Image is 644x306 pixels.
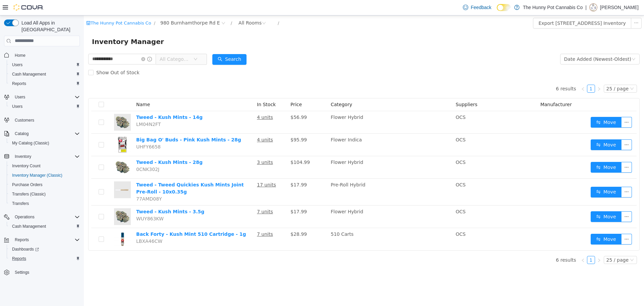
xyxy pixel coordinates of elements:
span: Cash Management [9,222,80,230]
span: Inventory [15,154,31,159]
a: icon: shopThe Hunny Pot Cannabis Co [2,5,67,10]
p: | [585,3,587,11]
button: icon: ellipsis [537,196,548,207]
span: / [70,5,71,10]
span: OCS [372,99,382,104]
span: $17.99 [207,193,223,199]
span: Transfers (Classic) [12,191,46,197]
span: Transfers [9,200,80,208]
button: Catalog [1,129,83,138]
span: In Stock [173,86,192,92]
button: icon: searchSearch [128,39,163,49]
button: icon: swapMove [507,218,538,229]
button: icon: swapMove [507,196,538,207]
span: Users [12,93,80,101]
span: UHFY6658 [52,129,77,134]
div: 25 / page [523,241,545,248]
img: Tweed - Kush Mints - 3.5g hero shot [30,193,47,210]
span: $56.99 [207,99,223,104]
img: Back Forty - Kush Mint 510 Cartridge - 1g hero shot [30,215,47,232]
span: Users [15,94,25,100]
span: My Catalog (Classic) [9,139,80,147]
a: Dashboards [9,245,42,253]
a: Transfers (Classic) [9,190,48,198]
span: Show Out of Stock [10,54,58,60]
button: Users [12,93,28,101]
span: Catalog [12,130,80,138]
span: OCS [372,193,382,199]
a: Back Forty - Kush Mint 510 Cartridge - 1g [52,216,162,221]
div: Date Added (Newest-Oldest) [480,39,547,49]
div: Dillon Marquez [589,3,597,11]
span: Users [9,102,80,111]
span: Transfers (Classic) [9,190,80,198]
a: Tweed - Tweed Quickies Kush Mints Joint Pre-Roll - 10x0.35g [52,167,160,179]
span: Settings [12,268,80,276]
a: Home [12,51,28,59]
button: Users [7,102,83,111]
div: All Rooms [155,2,178,12]
span: OCS [372,216,382,221]
div: 25 / page [523,70,545,77]
button: Settings [1,267,83,277]
span: $17.99 [207,167,223,172]
span: / [194,5,195,10]
span: $104.99 [207,144,226,149]
button: Inventory Manager (Classic) [7,171,83,180]
button: icon: swapMove [507,101,538,112]
a: Inventory Manager (Classic) [9,171,65,179]
button: Reports [7,79,83,88]
span: All Categories [76,40,106,47]
u: 4 units [173,99,189,104]
span: Home [12,51,80,59]
span: 77AMD08Y [52,181,78,186]
a: Reports [9,255,29,263]
li: 6 results [472,241,492,249]
a: Cash Management [9,70,49,78]
button: icon: ellipsis [537,146,548,157]
button: Inventory Count [7,161,83,171]
input: Dark Mode [497,4,511,11]
span: Users [12,62,22,68]
li: Next Page [511,69,519,77]
img: Tweed - Kush Mints - 14g hero shot [30,98,47,115]
span: WUY863KW [52,201,80,206]
u: 4 units [173,122,189,127]
span: Purchase Orders [12,182,43,187]
span: Users [9,61,80,69]
u: 7 units [173,193,189,199]
li: Previous Page [495,241,503,249]
span: Inventory Manager (Classic) [12,173,62,178]
span: Feedback [471,4,491,11]
span: Inventory [12,152,80,161]
button: Operations [12,213,37,221]
span: Reports [9,80,80,88]
span: Cash Management [12,224,46,229]
li: 1 [503,241,511,249]
li: 6 results [472,69,492,77]
span: Name [52,86,66,92]
span: Operations [12,213,80,221]
td: Flower Hybrid [244,96,369,118]
span: LM04N2FT [52,106,77,112]
button: icon: ellipsis [547,2,558,13]
span: OCS [372,144,382,149]
li: 1 [503,69,511,77]
a: Cash Management [9,222,49,230]
i: icon: close-circle [57,42,61,46]
span: Operations [15,214,35,220]
a: My Catalog (Classic) [9,139,52,147]
span: 0CNK302J [52,151,75,157]
img: Cova [13,4,44,11]
span: Cash Management [9,70,80,78]
a: Settings [12,268,32,276]
span: OCS [372,122,382,127]
span: 980 Burnhamthorpe Rd E [76,4,136,11]
span: Catalog [15,131,29,136]
span: Reports [12,81,26,86]
a: Users [9,61,25,69]
a: Users [9,102,25,111]
span: Dashboards [9,245,80,253]
a: Dashboards [7,245,83,254]
span: Users [12,104,22,109]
